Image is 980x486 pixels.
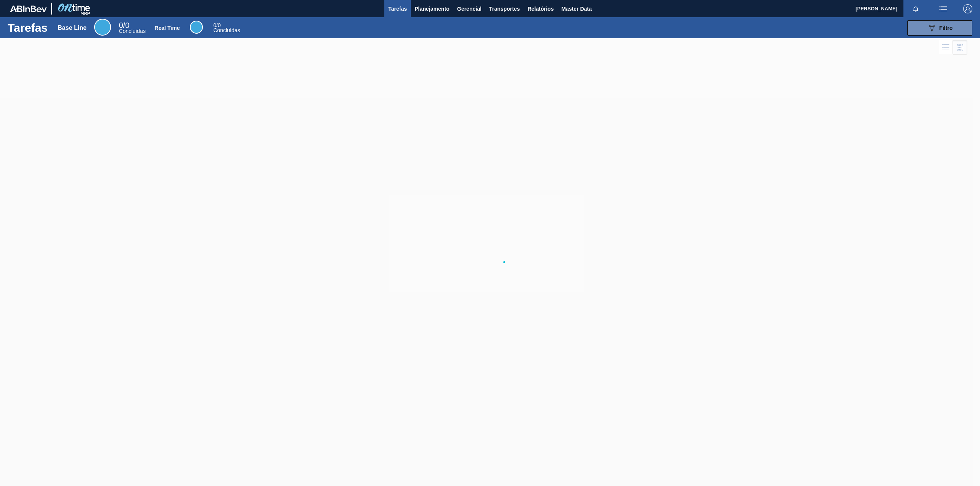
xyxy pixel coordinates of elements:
img: userActions [939,4,948,13]
button: Notificações [903,3,928,14]
span: Gerencial [457,4,482,13]
span: Tarefas [388,4,407,13]
div: Base Line [58,24,87,31]
img: Logout [963,4,972,13]
span: Concluídas [213,27,240,33]
span: Concluídas [119,28,145,34]
span: 0 [213,22,216,28]
span: Planejamento [415,4,449,13]
span: Filtro [939,25,953,31]
div: Real Time [190,21,203,34]
div: Real Time [213,23,240,33]
span: Transportes [489,4,520,13]
div: Real Time [155,25,180,31]
span: Master Data [561,4,591,13]
span: / 0 [213,22,220,28]
button: Filtro [907,20,972,36]
span: 0 [119,21,123,29]
img: TNhmsLtSVTkK8tSr43FrP2fwEKptu5GPRR3wAAAABJRU5ErkJggg== [10,5,47,12]
h1: Tarefas [8,23,48,32]
div: Base Line [94,19,111,36]
span: Relatórios [528,4,554,13]
span: / 0 [119,21,129,29]
div: Base Line [119,22,145,34]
